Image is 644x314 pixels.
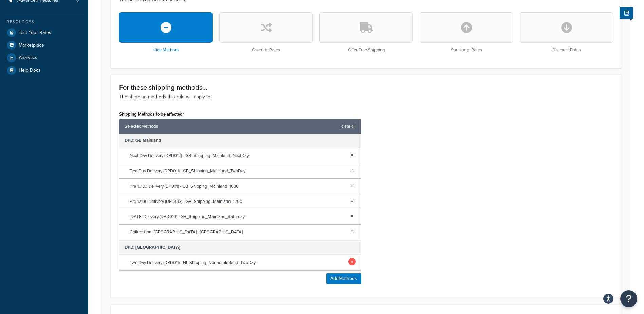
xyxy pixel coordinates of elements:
[326,273,361,284] button: AddMethods
[5,27,83,39] a: Test Your Rates
[5,19,83,25] div: Resources
[19,55,37,61] span: Analytics
[119,111,184,117] label: Shipping Methods to be affected
[19,68,41,73] span: Help Docs
[319,12,413,53] div: Offer Free Shipping
[119,93,613,101] p: The shipping methods this rule will apply to.
[341,122,356,131] a: clear all
[130,212,345,222] span: [DATE] Delivery (DPD016) - GB_Shipping_Mainland_Saturday
[125,122,338,131] span: Selected Methods
[119,84,613,91] h3: For these shipping methods...
[620,7,633,19] button: Show Help Docs
[5,64,83,76] a: Help Docs
[5,39,83,51] a: Marketplace
[420,12,513,53] div: Surcharge Rates
[219,12,313,53] div: Override Rates
[130,227,345,237] span: Collect from [GEOGRAPHIC_DATA] - [GEOGRAPHIC_DATA]
[119,12,213,53] div: Hide Methods
[130,151,345,160] span: Next Day Delivery (DPD012) - GB_Shipping_Mainland_NextDay
[19,42,44,48] span: Marketplace
[520,12,613,53] div: Discount Rates
[130,181,345,191] span: Pre 10:30 Delivery (DP014) - GB_Shipping_Mainland_1030
[130,258,345,267] span: Two Day Delivery (DPD011) - NI_Shipping_NorthernIreland_TwoDay
[130,166,345,176] span: Two Day Delivery (DPD011) - GB_Shipping_Mainland_TwoDay
[620,290,637,307] button: Open Resource Center
[19,30,51,36] span: Test Your Rates
[5,52,83,64] a: Analytics
[119,133,361,148] div: DPD: GB Mainland
[119,240,361,255] div: DPD: [GEOGRAPHIC_DATA]
[130,197,345,206] span: Pre 12:00 Delivery (DPD013) - GB_Shipping_Mainland_1200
